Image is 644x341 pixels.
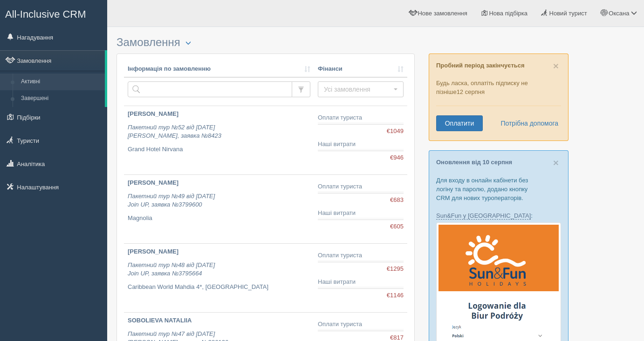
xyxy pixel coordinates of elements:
h3: Замовлення [116,36,415,49]
a: Sun&Fun у [GEOGRAPHIC_DATA] [436,212,531,220]
div: Наші витрати [318,140,404,149]
span: €683 [390,196,404,205]
a: Потрібна допомога [494,115,559,131]
span: €1295 [387,265,404,274]
div: Оплати туриста [318,251,404,260]
a: [PERSON_NAME] Пакетний тур №49 від [DATE]Join UP, заявка №3799600 Magnolia [124,175,314,243]
a: Інформація по замовленню [128,65,310,74]
span: × [553,60,559,71]
span: All-Inclusive CRM [5,8,86,20]
div: Наші витрати [318,209,404,218]
span: Оксана [609,10,629,17]
i: Пакетний тур №48 від [DATE] Join UP, заявка №3795664 [128,261,215,277]
button: Close [553,158,559,167]
i: Пакетний тур №49 від [DATE] Join UP, заявка №3799600 [128,193,215,208]
div: Оплати туриста [318,320,404,329]
span: €1146 [387,291,404,300]
span: €946 [390,154,404,162]
div: Оплати туриста [318,182,404,191]
span: 12 серпня [457,88,485,95]
button: Усі замовлення [318,81,404,97]
div: Наші витрати [318,278,404,287]
a: [PERSON_NAME] Пакетний тур №48 від [DATE]Join UP, заявка №3795664 Caribbean World Mahdia 4*, [GEO... [124,244,314,312]
div: Оплати туриста [318,114,404,122]
p: Caribbean World Mahdia 4*, [GEOGRAPHIC_DATA] [128,283,310,292]
span: × [553,157,559,168]
a: Оплатити [436,115,483,131]
div: Будь ласка, оплатіть підписку не пізніше [429,53,569,141]
a: [PERSON_NAME] Пакетний тур №52 від [DATE][PERSON_NAME], заявка №8423 Grand Hotel Nirvana [124,106,314,174]
input: Пошук за номером замовлення, ПІБ або паспортом туриста [128,81,292,97]
b: Пробний період закінчується [436,62,525,69]
b: SOBOLIEVA NATALIIA [128,317,192,324]
a: Оновлення від 10 серпня [436,159,512,166]
p: : [436,211,561,220]
a: Завершені [17,90,105,107]
span: Усі замовлення [324,85,391,94]
span: Нове замовлення [418,10,467,17]
span: Нова підбірка [489,10,528,17]
a: Фінанси [318,65,404,74]
b: [PERSON_NAME] [128,110,178,117]
span: Новий турист [549,10,587,17]
b: [PERSON_NAME] [128,248,178,255]
i: Пакетний тур №52 від [DATE] [PERSON_NAME], заявка №8423 [128,124,221,140]
a: Активні [17,74,105,90]
p: Magnolia [128,214,310,223]
p: Для входу в онлайн кабінети без логіну та паролю, додано кнопку CRM для нових туроператорів. [436,176,561,202]
span: €605 [390,222,404,231]
span: €1049 [387,127,404,136]
p: Grand Hotel Nirvana [128,145,310,154]
b: [PERSON_NAME] [128,179,178,186]
a: All-Inclusive CRM [0,0,107,26]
